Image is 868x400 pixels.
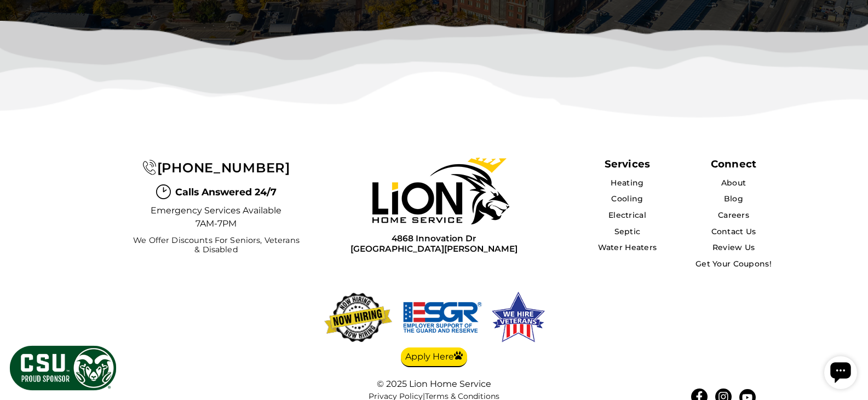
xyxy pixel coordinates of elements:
[605,158,650,170] span: Services
[611,194,643,204] a: Cooling
[350,233,518,254] a: 4868 Innovation Dr[GEOGRAPHIC_DATA][PERSON_NAME]
[175,185,277,199] span: Calls Answered 24/7
[401,347,467,367] a: Apply Here
[401,290,484,345] img: We hire veterans
[325,379,544,389] div: © 2025 Lion Home Service
[4,4,37,37] div: Open chat widget
[611,178,643,188] a: Heating
[721,178,746,188] a: About
[142,160,290,176] a: [PHONE_NUMBER]
[711,158,756,170] div: Connect
[490,290,546,345] img: We hire veterans
[711,227,756,236] a: Contact Us
[724,194,743,204] a: Blog
[350,233,518,244] span: 4868 Innovation Dr
[608,210,646,220] a: Electrical
[614,227,641,236] a: Septic
[130,236,302,255] span: We Offer Discounts for Seniors, Veterans & Disabled
[718,210,749,220] a: Careers
[8,344,118,392] img: CSU Sponsor Badge
[712,242,755,252] a: Review Us
[350,244,518,254] span: [GEOGRAPHIC_DATA][PERSON_NAME]
[157,160,290,176] span: [PHONE_NUMBER]
[695,259,772,269] a: Get Your Coupons!
[598,242,657,252] a: Water Heaters
[321,290,395,345] img: now-hiring
[151,204,282,230] span: Emergency Services Available 7AM-7PM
